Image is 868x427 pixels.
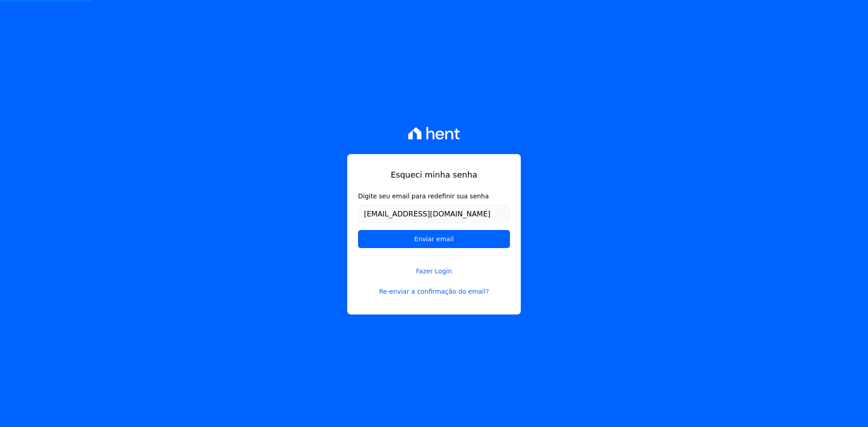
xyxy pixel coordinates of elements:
a: Re-enviar a confirmação do email? [358,287,510,296]
input: Enviar email [358,230,510,248]
label: Digite seu email para redefinir sua senha [358,192,510,201]
input: Email [358,205,510,223]
h1: Esqueci minha senha [358,169,510,181]
a: Fazer Login [358,255,510,276]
